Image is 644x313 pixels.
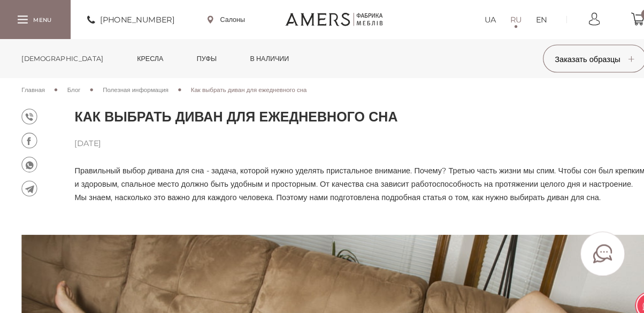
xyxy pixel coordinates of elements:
[182,37,218,75] a: Пуфы
[22,81,45,91] a: Главная
[101,81,164,91] a: Полезная информация
[201,14,237,24] a: Салоны
[617,9,627,19] span: 0
[125,37,166,75] a: Кресла
[523,43,622,70] button: Заказать образцы
[22,82,45,90] span: Главная
[14,37,109,75] a: [DEMOGRAPHIC_DATA]
[73,104,622,120] h1: Как выбрать диван для ежедневного сна
[466,12,478,25] a: UA
[66,82,79,90] span: Блог
[73,157,622,196] p: Правильный выбор дивана для сна - задача, которой нужно уделять пристальное внимание. Почему? Тре...
[534,52,610,62] span: Заказать образцы
[516,12,526,25] a: EN
[66,81,79,91] a: Блог
[86,12,169,25] a: [PHONE_NUMBER]
[101,82,164,90] span: Полезная информация
[491,12,502,25] a: RU
[234,37,287,75] a: в наличии
[73,131,622,144] span: [DATE]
